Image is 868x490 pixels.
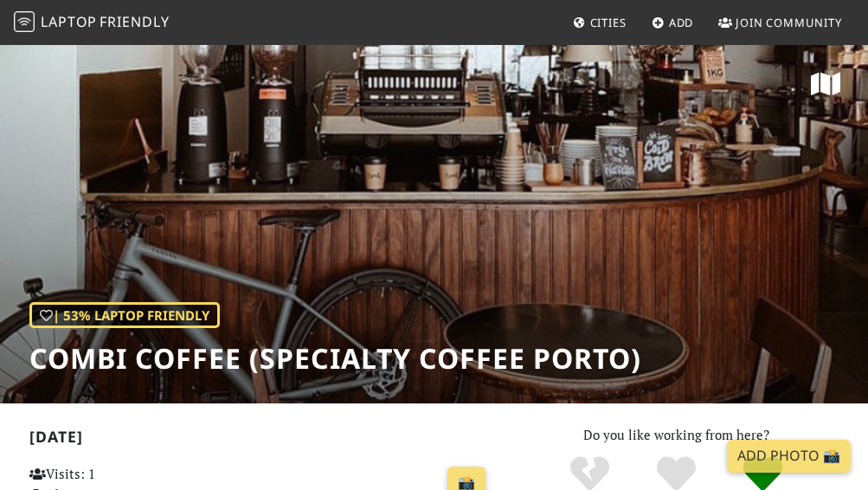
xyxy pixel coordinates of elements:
p: Do you like working from here? [514,424,839,445]
a: Add Photo 📸 [727,440,851,473]
a: Cities [566,7,633,38]
img: LaptopFriendly [14,11,35,32]
h1: Combi Coffee (Specialty Coffee Porto) [29,342,641,375]
span: Add [669,15,694,30]
div: In general, do you like working from here? [29,302,220,328]
span: Cities [590,15,627,30]
span: Join Community [736,15,842,30]
a: Add [645,7,701,38]
span: Friendly [100,12,169,31]
a: LaptopFriendly LaptopFriendly [14,8,170,38]
a: Join Community [711,7,849,38]
span: Laptop [41,12,97,31]
h2: [DATE] [29,428,493,453]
